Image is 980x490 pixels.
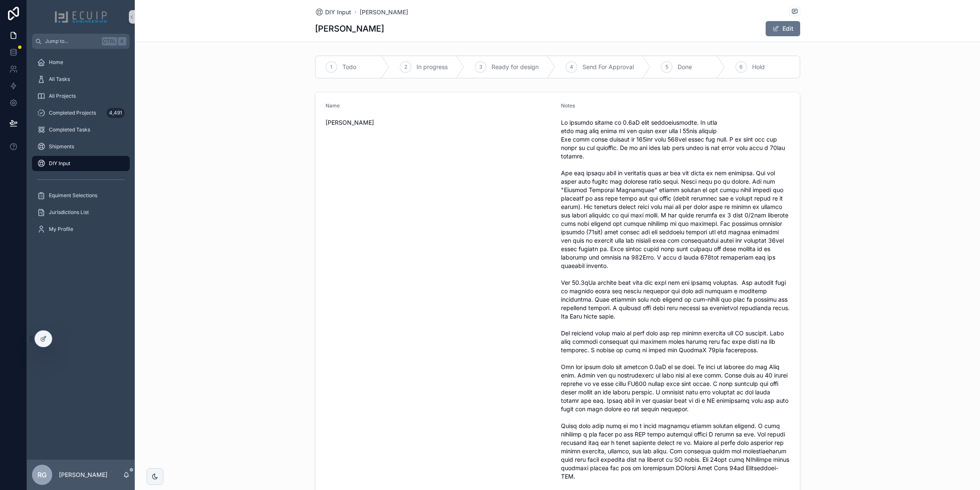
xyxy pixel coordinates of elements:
h1: [PERSON_NAME] [315,23,384,35]
span: 3 [479,64,482,70]
span: DIY Input [325,8,351,16]
span: Notes [561,102,575,109]
a: Home [32,55,130,70]
div: 4,491 [107,108,125,118]
div: scrollable content [27,49,135,248]
span: Jurisdictions List [49,209,89,216]
span: 6 [740,64,742,70]
button: Jump to...CtrlK [32,34,130,49]
span: RG [37,470,47,480]
span: All Tasks [49,76,70,83]
a: Jurisdictions List [32,205,130,220]
span: Equiment Selections [49,192,97,199]
span: DIY Input [49,160,70,167]
span: [PERSON_NAME] [326,118,554,127]
span: Ctrl [102,37,117,46]
a: DIY Input [32,156,130,171]
img: App logo [54,10,107,24]
span: My Profile [49,226,73,233]
span: Ready for design [491,63,539,71]
span: K [119,38,126,45]
span: Name [326,102,340,109]
span: Todo [342,63,356,71]
span: 4 [570,64,573,70]
span: Home [49,59,63,66]
a: DIY Input [315,8,351,16]
a: My Profile [32,222,130,237]
span: All Projects [49,93,76,99]
span: In progress [417,63,448,71]
span: 5 [665,64,668,70]
a: Completed Tasks [32,122,130,137]
button: Edit [766,21,800,36]
p: [PERSON_NAME] [59,471,107,479]
a: Completed Projects4,491 [32,105,130,120]
span: Hold [752,63,765,71]
span: Completed Projects [49,110,96,116]
a: All Projects [32,88,130,104]
a: All Tasks [32,72,130,87]
span: 2 [404,64,407,70]
span: 1 [330,64,332,70]
span: Done [678,63,692,71]
a: Equiment Selections [32,188,130,203]
span: Send For Approval [582,63,634,71]
a: [PERSON_NAME] [360,8,408,16]
span: Jump to... [45,38,99,45]
span: Shipments [49,143,74,150]
a: Shipments [32,139,130,154]
span: Completed Tasks [49,126,90,133]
